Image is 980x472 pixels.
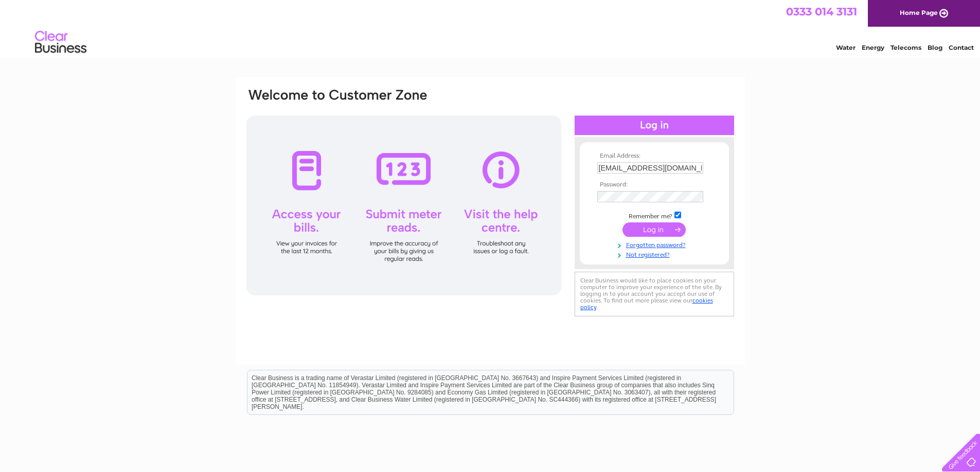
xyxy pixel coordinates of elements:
[622,222,686,237] input: Submit
[580,297,713,311] a: cookies policy
[34,27,87,58] img: logo.png
[836,44,856,51] a: Water
[595,210,714,220] td: Remember me?
[928,44,942,51] a: Blog
[597,239,714,249] a: Forgotten password?
[595,181,714,188] th: Password:
[575,272,734,316] div: Clear Business would like to place cookies on your computer to improve your experience of the sit...
[862,44,884,51] a: Energy
[247,6,734,50] div: Clear Business is a trading name of Verastar Limited (registered in [GEOGRAPHIC_DATA] No. 3667643...
[597,249,714,259] a: Not registered?
[890,44,921,51] a: Telecoms
[786,5,857,18] a: 0333 014 3131
[949,44,974,51] a: Contact
[595,153,714,160] th: Email Address:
